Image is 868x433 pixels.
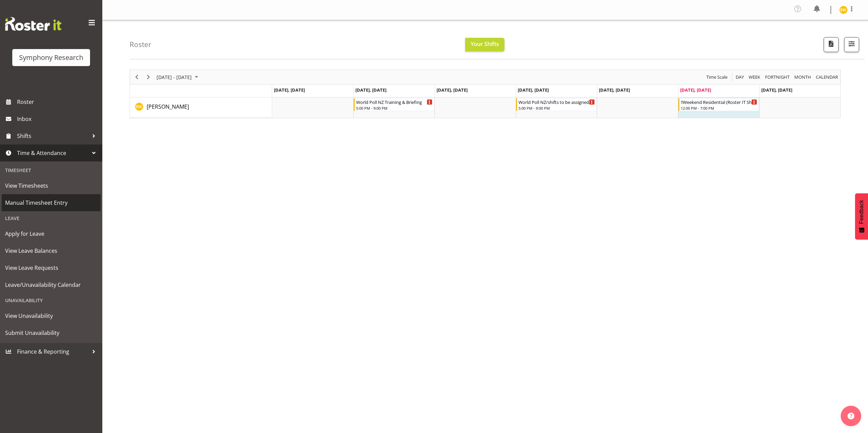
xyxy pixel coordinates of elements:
[2,259,101,276] a: View Leave Requests
[815,73,839,81] button: Month
[681,105,757,111] div: 12:00 PM - 7:00 PM
[844,37,859,52] button: Filter Shifts
[5,229,97,239] span: Apply for Leave
[143,70,154,84] div: Next
[355,87,386,93] span: [DATE], [DATE]
[2,307,101,324] a: View Unavailability
[2,242,101,259] a: View Leave Balances
[518,98,595,105] div: World Poll NZ/shifts to be assigned/mocks
[839,6,848,14] img: enrica-walsh11863.jpg
[17,131,89,141] span: Shifts
[132,73,142,81] button: Previous
[516,98,597,111] div: Enrica Walsh"s event - World Poll NZ/shifts to be assigned/mocks Begin From Thursday, September 4...
[735,73,745,81] button: Timeline Day
[5,280,97,290] span: Leave/Unavailability Calendar
[5,181,97,191] span: View Timesheets
[761,87,792,93] span: [DATE], [DATE]
[2,177,101,194] a: View Timesheets
[130,69,841,118] div: Timeline Week of September 6, 2025
[599,87,630,93] span: [DATE], [DATE]
[130,97,272,118] td: Enrica Walsh resource
[356,105,432,111] div: 5:00 PM - 9:00 PM
[2,276,101,293] a: Leave/Unavailability Calendar
[2,324,101,341] a: Submit Unavailability
[19,52,83,63] div: Symphony Research
[272,97,840,118] table: Timeline Week of September 6, 2025
[17,346,89,357] span: Finance & Reporting
[705,73,729,81] button: Time Scale
[858,200,865,224] span: Feedback
[2,225,101,242] a: Apply for Leave
[706,73,728,81] span: Time Scale
[5,328,97,338] span: Submit Unavailability
[17,97,99,107] span: Roster
[748,73,762,81] button: Timeline Week
[2,163,101,177] div: Timesheet
[815,73,839,81] span: calendar
[5,198,97,208] span: Manual Timesheet Entry
[5,246,97,256] span: View Leave Balances
[354,98,434,111] div: Enrica Walsh"s event - World Poll NZ Training & Briefing Begin From Tuesday, September 2, 2025 at...
[793,73,812,81] button: Timeline Month
[465,38,504,51] button: Your Shifts
[735,73,745,81] span: Day
[147,103,189,111] a: [PERSON_NAME]
[848,413,854,419] img: help-xxl-2.png
[131,70,143,84] div: Previous
[764,73,791,81] button: Fortnight
[5,263,97,273] span: View Leave Requests
[764,73,790,81] span: Fortnight
[5,311,97,321] span: View Unavailability
[824,37,839,52] button: Download a PDF of the roster according to the set date range.
[518,87,549,93] span: [DATE], [DATE]
[437,87,468,93] span: [DATE], [DATE]
[2,194,101,211] a: Manual Timesheet Entry
[17,148,89,158] span: Time & Attendance
[518,105,595,111] div: 5:00 PM - 9:00 PM
[156,73,201,81] button: September 01 - 07, 2025
[2,293,101,307] div: Unavailability
[471,40,499,48] span: Your Shifts
[144,73,153,81] button: Next
[794,73,812,81] span: Month
[17,114,99,124] span: Inbox
[748,73,761,81] span: Week
[681,98,757,105] div: !!Weekend Residential (Roster IT Shift Label)
[356,98,432,105] div: World Poll NZ Training & Briefing
[5,17,61,31] img: Rosterit website logo
[855,193,868,239] button: Feedback - Show survey
[680,87,711,93] span: [DATE], [DATE]
[678,98,759,111] div: Enrica Walsh"s event - !!Weekend Residential (Roster IT Shift Label) Begin From Saturday, Septemb...
[2,211,101,225] div: Leave
[274,87,305,93] span: [DATE], [DATE]
[130,41,151,48] h4: Roster
[156,73,192,81] span: [DATE] - [DATE]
